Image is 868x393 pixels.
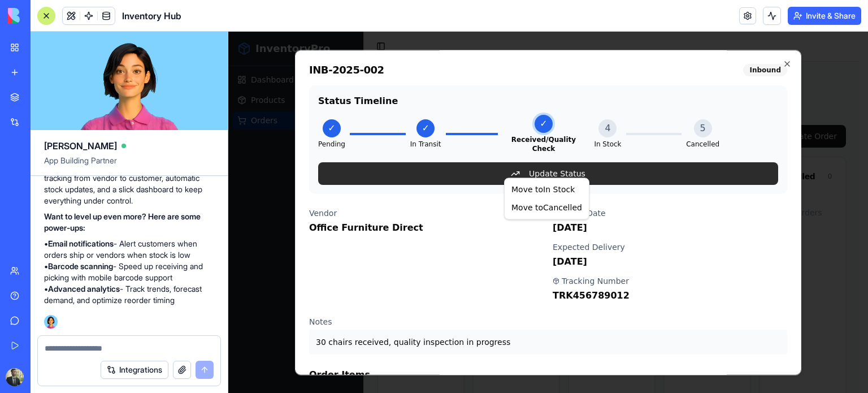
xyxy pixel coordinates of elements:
[276,146,361,188] div: Update Status
[279,167,358,185] div: Move to Cancelled
[8,8,78,24] img: logo
[44,155,214,175] span: App Building Partner
[48,261,113,271] strong: Barcode scanning
[101,361,168,379] button: Integrations
[122,9,181,23] span: Inventory Hub
[44,139,117,153] span: [PERSON_NAME]
[44,211,201,232] strong: Want to level up even more? Here are some power-ups:
[6,368,24,386] img: ACg8ocI219DcE6vBlipUEb1-CBCj1J49uBJathwF8kEYXqmVqBBIKx-hEg=s96-c
[279,149,358,167] div: Move to In Stock
[48,239,114,248] strong: Email notifications
[44,238,214,306] p: • - Alert customers when orders ship or vendors when stock is low • - Speed up receiving and pick...
[44,315,58,329] img: Ella_00000_wcx2te.png
[48,284,120,293] strong: Advanced analytics
[44,150,214,206] p: Boom! Your inventory management system is live and ready to rock! 🎉 You've got full order trackin...
[788,7,861,25] button: Invite & Share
